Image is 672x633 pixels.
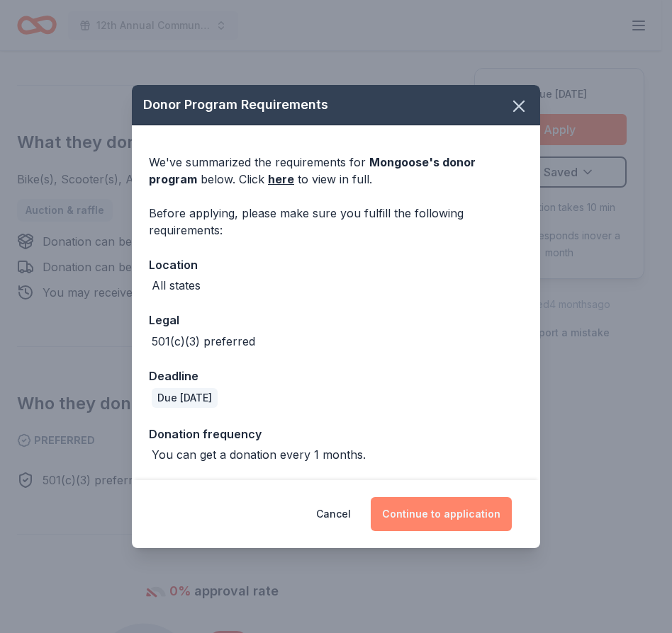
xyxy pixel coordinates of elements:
div: 501(c)(3) preferred [152,333,255,350]
div: All states [152,277,201,294]
div: Deadline [149,367,523,385]
div: Location [149,256,523,274]
div: Legal [149,311,523,329]
div: Donor Program Requirements [132,85,540,125]
div: You can get a donation every 1 months. [152,446,366,463]
div: Before applying, please make sure you fulfill the following requirements: [149,205,523,239]
div: Due [DATE] [152,388,218,408]
div: We've summarized the requirements for below. Click to view in full. [149,154,523,188]
button: Cancel [316,497,351,531]
a: here [268,171,294,188]
button: Continue to application [371,497,512,531]
div: Donation frequency [149,425,523,443]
